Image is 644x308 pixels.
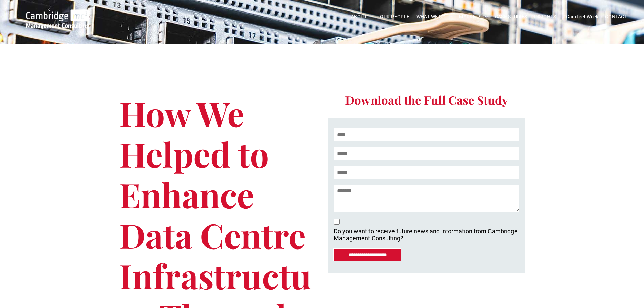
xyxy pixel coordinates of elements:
[26,9,89,29] img: Cambridge MC Logo
[345,92,508,108] span: Download the Full Case Study
[348,11,377,22] a: ABOUT
[531,11,559,22] a: INSIGHTS
[377,11,413,22] a: OUR PEOPLE
[492,11,531,22] a: CASE STUDIES
[602,11,630,22] a: CONTACT
[559,11,602,22] a: #CamTechWeek
[26,10,89,18] a: Your Business Transformed | Cambridge Management Consulting
[334,228,518,242] p: Do you want to receive future news and information from Cambridge Management Consulting?
[413,11,456,22] a: WHAT WE DO
[334,219,340,225] input: Do you want to receive future news and information from Cambridge Management Consulting? CASE STU...
[456,11,491,22] a: MARKETS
